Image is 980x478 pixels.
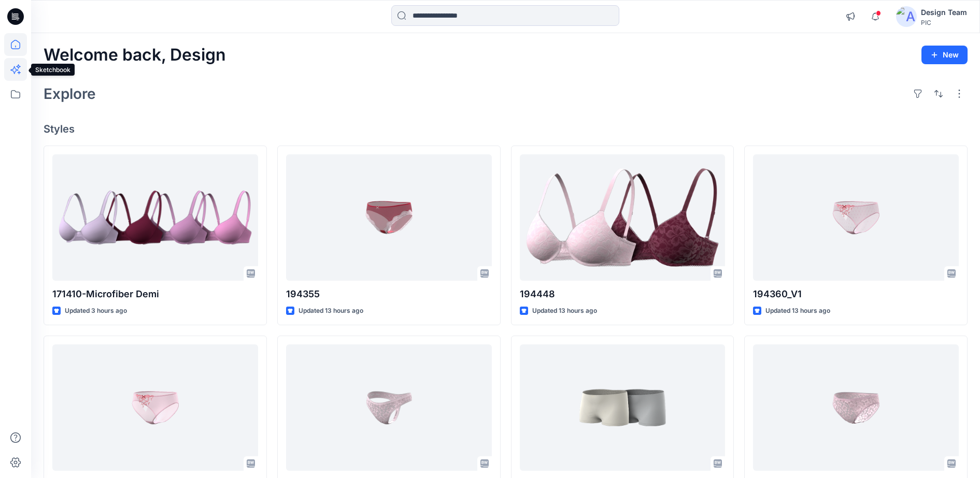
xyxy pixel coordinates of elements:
[921,46,968,64] button: New
[299,306,363,316] p: Updated 13 hours ago
[44,123,968,135] h4: Styles
[52,154,258,281] a: 171410-Microfiber Demi
[753,287,959,301] p: 194360_V1
[753,154,959,281] a: 194360_V1
[65,306,127,316] p: Updated 3 hours ago
[52,344,258,471] a: 194360_V2
[286,344,492,471] a: 194374
[921,6,967,19] div: Design Team
[44,85,96,102] h2: Explore
[765,306,830,316] p: Updated 13 hours ago
[286,154,492,281] a: 194355
[52,287,258,301] p: 171410-Microfiber Demi
[520,344,726,471] a: 194349
[753,344,959,471] a: 194373
[532,306,597,316] p: Updated 13 hours ago
[520,154,726,281] a: 194448
[44,46,226,65] h2: Welcome back, Design
[286,287,492,301] p: 194355
[921,19,967,26] div: PIC
[896,6,917,27] img: avatar
[520,287,726,301] p: 194448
